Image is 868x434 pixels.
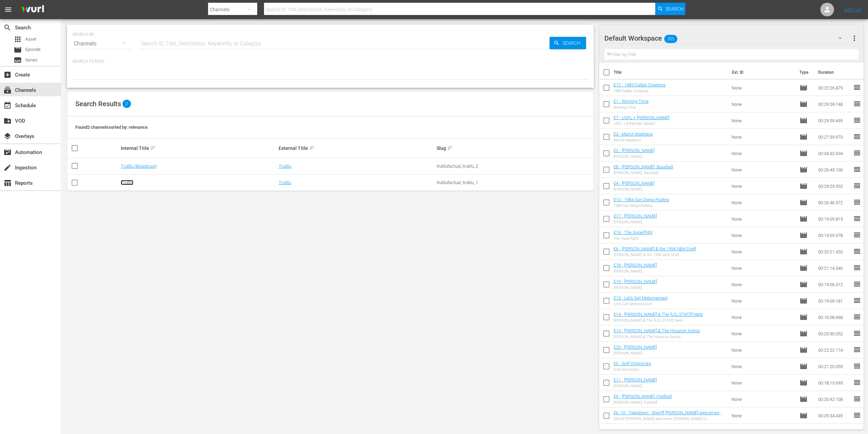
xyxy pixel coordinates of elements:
span: Ingestion [3,164,12,172]
td: 00:22:22.174 [815,342,853,358]
span: Series [14,56,22,64]
a: E3 - March Madness [614,131,653,137]
div: Slug [437,144,592,152]
div: [PERSON_NAME] [614,154,654,159]
span: reorder [853,214,861,223]
div: [PERSON_NAME] [614,351,657,355]
td: 00:20:30.052 [815,325,853,342]
div: [PERSON_NAME] & The [US_STATE] Nets [614,318,703,323]
a: E13 - Let’s Get Metsmerized [614,295,667,300]
div: Channels [72,34,132,53]
td: 00:19:06.312 [815,276,853,293]
button: Search [549,37,586,49]
span: Asset [25,36,36,43]
div: The Superfight [614,236,652,241]
span: reorder [853,411,861,419]
a: E19 - [PERSON_NAME] [614,279,657,284]
td: None [729,129,797,145]
a: E12 - 1989 Dallas Cowboys [614,82,666,87]
a: E20 - [PERSON_NAME] [614,345,657,350]
a: E17 - [PERSON_NAME] [614,213,657,219]
span: Episode [799,116,808,125]
a: E6 - [PERSON_NAME] & the 1996 NBA Draft [614,246,696,251]
a: E11 - [PERSON_NAME] [614,377,657,382]
td: None [729,96,797,112]
span: reorder [853,346,861,354]
div: [PERSON_NAME]: Football [614,400,672,405]
td: 00:29:23.952 [815,178,853,194]
td: 00:29:59.748 [815,96,853,112]
div: [PERSON_NAME] & the 1996 NBA Draft [614,253,696,257]
td: 00:19:09.815 [815,211,853,227]
a: TruBlu (Broadcast) [121,164,157,169]
td: 00:34:32.604 [815,145,853,162]
span: reorder [853,362,861,370]
span: Episode [799,280,808,289]
span: 355 [664,32,677,46]
span: Series [25,57,38,64]
span: sort [447,145,453,151]
span: reorder [853,83,861,92]
span: reorder [853,247,861,255]
span: Episode [14,46,22,54]
span: more_vert [850,34,858,42]
div: trublufactual_trublu_2 [437,164,592,169]
span: VOD [3,117,12,125]
a: E1 - Winning Time [614,99,649,104]
button: Search [655,3,685,15]
td: None [729,391,797,407]
div: Sheriff [PERSON_NAME] welcomes [PERSON_NAME] to [GEOGRAPHIC_DATA] [614,417,726,421]
span: Episode [799,198,808,207]
span: Episode [799,264,808,272]
span: Reports [3,179,12,187]
td: None [729,309,797,325]
a: E14 - [PERSON_NAME] & The [US_STATE] Nets [614,312,703,317]
a: E16 - The Superfight [614,230,652,235]
a: E2 - [PERSON_NAME] [614,148,654,153]
span: Automation [3,148,12,156]
a: TruBlu [121,180,133,185]
span: reorder [853,149,861,157]
a: TruBlu [279,164,291,169]
span: Episode [799,313,808,321]
span: reorder [853,280,861,288]
td: None [729,342,797,358]
td: None [729,145,797,162]
span: Episode [799,100,808,108]
td: 00:29:34.439 [815,407,853,424]
span: Schedule [3,101,12,110]
td: None [729,375,797,391]
td: None [729,358,797,375]
span: Episode [799,149,808,157]
td: None [729,194,797,211]
span: Episode [799,346,808,354]
span: Episode [799,166,808,174]
td: 00:22:26.879 [815,80,853,96]
span: reorder [853,231,861,239]
span: menu [4,5,12,14]
div: [PERSON_NAME] [614,285,657,290]
span: Create [3,71,12,79]
span: Search Results [75,100,121,108]
div: 1984 San Diego Padres [614,204,669,208]
span: reorder [853,378,861,387]
td: 00:26:43.100 [815,162,853,178]
div: [PERSON_NAME] [614,220,657,224]
th: Title [614,63,728,82]
span: reorder [853,182,861,190]
td: 00:19:05.978 [815,227,853,243]
span: Episode [799,182,808,190]
div: [PERSON_NAME] [614,269,657,274]
td: 00:26:46.572 [815,194,853,211]
td: None [729,80,797,96]
td: 00:27:39.973 [815,129,853,145]
span: Search [560,37,586,49]
p: Search Filters: [72,59,588,65]
a: E15 - [PERSON_NAME] & The Houston Astros [614,328,700,333]
div: March Madness [614,138,653,142]
span: sort [309,145,315,151]
a: TruBlu [279,180,291,185]
span: Episode [799,362,808,370]
div: Golf Chronicles [614,367,651,372]
span: Episode [799,379,808,387]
